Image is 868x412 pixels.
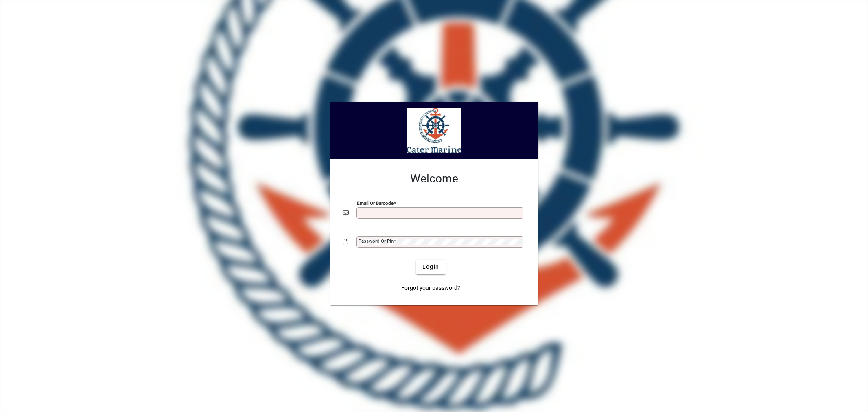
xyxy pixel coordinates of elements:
[398,281,464,296] a: Forgot your password?
[422,263,439,271] span: Login
[343,172,525,186] h2: Welcome
[357,200,394,206] mat-label: Email or Barcode
[359,238,394,244] mat-label: Password or Pin
[416,260,446,274] button: Login
[401,284,460,292] span: Forgot your password?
